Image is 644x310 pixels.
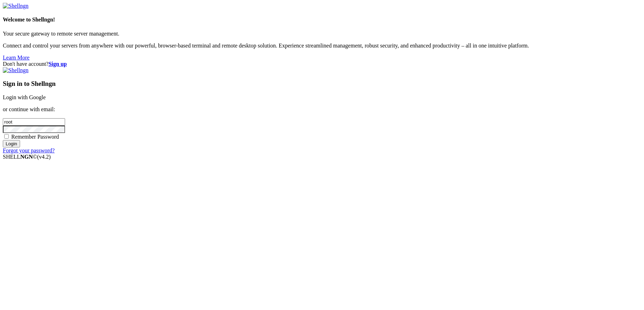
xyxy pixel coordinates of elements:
[3,106,641,113] p: or continue with email:
[4,134,9,139] input: Remember Password
[3,94,46,100] a: Login with Google
[11,134,59,140] span: Remember Password
[3,147,55,153] a: Forgot your password?
[3,67,28,74] img: Shellngn
[3,61,641,67] div: Don't have account?
[3,80,641,88] h3: Sign in to Shellngn
[3,3,28,9] img: Shellngn
[3,140,20,147] input: Login
[3,31,641,37] p: Your secure gateway to remote server management.
[20,154,33,160] b: NGN
[3,43,641,49] p: Connect and control your servers from anywhere with our powerful, browser-based terminal and remo...
[3,118,65,126] input: Email address
[3,17,641,23] h4: Welcome to Shellngn!
[37,154,51,160] span: 4.2.0
[3,55,30,61] a: Learn More
[49,61,67,67] a: Sign up
[3,154,51,160] span: SHELL ©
